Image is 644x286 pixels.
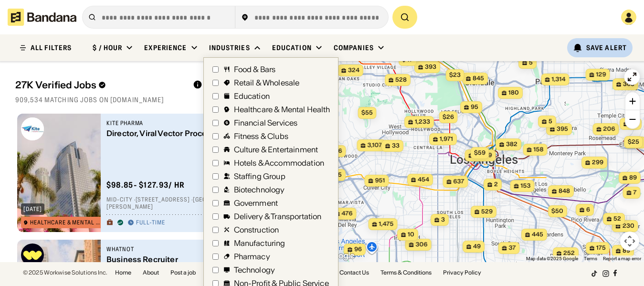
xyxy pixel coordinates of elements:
div: Director, Viral Vector Process Design [106,129,274,138]
img: Bandana logotype [8,9,76,26]
div: Retail & Wholesale [234,79,300,86]
div: $ 98.85 - $127.93 / hr [106,180,185,190]
div: Hotels & Accommodation [234,159,325,167]
div: Experience [144,43,187,52]
a: Home [115,270,131,275]
span: 951 [375,177,385,185]
div: Food & Bars [234,65,276,73]
span: 37 [508,244,516,252]
div: Industries [209,43,250,52]
div: Biotechnology [234,186,285,193]
span: 3,107 [367,141,382,149]
span: 156 [332,147,342,155]
span: 324 [348,66,359,74]
span: 49 [473,243,481,251]
span: 175 [596,244,606,252]
div: ALL FILTERS [31,44,72,51]
span: 158 [533,146,543,154]
a: Report a map error [603,256,641,261]
div: Construction [234,226,279,233]
div: $ / hour [93,43,122,52]
span: 476 [341,210,352,218]
span: 5 [549,117,552,126]
div: Delivery & Transportation [234,212,322,220]
a: Post a job [170,270,196,275]
span: 7 [633,189,636,197]
div: © 2025 Workwise Solutions Inc. [23,270,107,275]
span: 52 [613,215,621,223]
span: 252 [563,249,575,257]
span: 6,079 [475,151,492,159]
span: $26 [442,113,454,120]
div: Manufacturing [234,239,285,247]
span: 180 [508,89,519,97]
button: Map camera controls [620,232,639,251]
div: Culture & Entertainment [234,146,318,153]
div: Whatnot [106,245,274,253]
div: Fitness & Clubs [234,132,288,140]
span: 89 [629,174,637,182]
span: 10 [408,231,414,239]
span: 848 [559,187,570,195]
div: Save Alert [586,43,627,52]
span: 393 [425,63,436,71]
img: Whatnot logo [21,244,44,266]
span: 129 [596,71,606,79]
div: Business Recruiter [106,255,274,264]
div: Companies [334,43,374,52]
span: $23 [449,71,460,78]
div: Healthcare & Mental Health [30,220,102,225]
a: Privacy Policy [443,270,481,275]
a: Contact Us [339,270,369,275]
span: 153 [520,182,530,190]
a: Terms & Conditions [380,270,432,275]
div: Mid-City · [STREET_ADDRESS] · [GEOGRAPHIC_DATA][PERSON_NAME] [106,196,290,211]
span: 1,475 [379,220,393,228]
span: 1,185 [328,171,342,179]
span: 306 [415,241,427,249]
a: Open this area in Google Maps (opens a new window) [325,250,356,262]
span: 454 [418,176,429,184]
img: Google [325,250,356,262]
div: grid [15,110,307,262]
span: 363 [623,80,634,88]
span: 230 [622,222,634,230]
span: 89 [623,247,630,255]
div: Government [234,199,278,207]
div: Kite Pharma [106,119,274,127]
span: 96 [354,245,362,254]
div: Pharmacy [234,253,270,260]
span: 395 [557,125,568,133]
span: Map data ©2025 Google [526,256,578,261]
div: 27K Verified Jobs [15,79,185,91]
div: [DATE] [23,206,42,212]
span: 3 [441,216,445,224]
img: Kite Pharma logo [21,117,44,140]
span: 2 [494,180,498,189]
div: Staffing Group [234,172,285,180]
span: 382 [506,140,517,148]
a: Terms (opens in new tab) [584,256,597,261]
span: 1,233 [415,118,430,126]
div: 909,534 matching jobs on [DOMAIN_NAME] [15,95,307,104]
span: 1,971 [440,135,453,143]
div: Healthcare & Mental Health [234,106,330,113]
span: 529 [481,208,493,216]
div: Education [272,43,312,52]
span: 95 [471,103,478,111]
span: 637 [453,178,464,186]
span: 445 [532,231,543,239]
span: 206 [603,125,615,133]
span: 5 [529,59,533,67]
div: Education [234,92,270,100]
span: 33 [392,142,400,150]
div: Financial Services [234,119,298,127]
span: $59 [474,149,485,156]
div: Technology [234,266,275,274]
span: $50 [551,207,563,214]
span: $47 [402,56,413,63]
a: About [143,270,159,275]
div: Full-time [136,219,165,227]
span: 299 [592,159,603,167]
span: 1,314 [551,75,565,84]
